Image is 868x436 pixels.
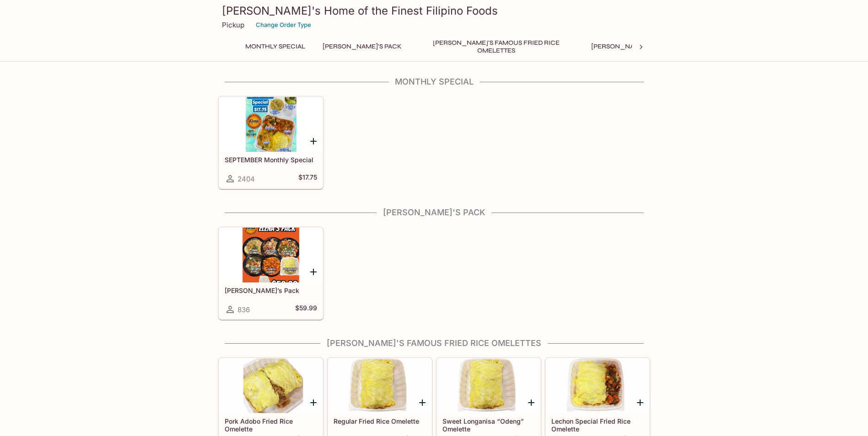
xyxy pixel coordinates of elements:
[546,358,649,413] div: Lechon Special Fried Rice Omelette
[219,228,323,282] div: Elena’s Pack
[225,287,317,294] h5: [PERSON_NAME]’s Pack
[298,173,317,184] h5: $17.75
[551,417,644,432] h5: Lechon Special Fried Rice Omelette
[308,266,319,277] button: Add Elena’s Pack
[414,40,579,53] button: [PERSON_NAME]'s Famous Fried Rice Omelettes
[252,18,315,32] button: Change Order Type
[237,175,255,183] span: 2404
[334,417,426,425] h5: Regular Fried Rice Omelette
[308,397,319,408] button: Add Pork Adobo Fried Rice Omelette
[308,135,319,147] button: Add SEPTEMBER Monthly Special
[222,4,647,18] h3: [PERSON_NAME]'s Home of the Finest Filipino Foods
[635,397,646,408] button: Add Lechon Special Fried Rice Omelette
[219,358,323,413] div: Pork Adobo Fried Rice Omelette
[442,417,535,432] h5: Sweet Longanisa “Odeng” Omelette
[222,21,244,29] p: Pickup
[586,40,703,53] button: [PERSON_NAME]'s Mixed Plates
[225,417,317,432] h5: Pork Adobo Fried Rice Omelette
[417,397,428,408] button: Add Regular Fried Rice Omelette
[219,96,323,189] a: SEPTEMBER Monthly Special2404$17.75
[218,77,650,87] h4: Monthly Special
[328,358,431,413] div: Regular Fried Rice Omelette
[437,358,540,413] div: Sweet Longanisa “Odeng” Omelette
[219,227,323,319] a: [PERSON_NAME]’s Pack836$59.99
[237,305,250,314] span: 836
[225,156,317,164] h5: SEPTEMBER Monthly Special
[218,207,650,218] h4: [PERSON_NAME]'s Pack
[318,40,407,53] button: [PERSON_NAME]'s Pack
[219,97,323,152] div: SEPTEMBER Monthly Special
[295,304,317,315] h5: $59.99
[526,397,537,408] button: Add Sweet Longanisa “Odeng” Omelette
[218,338,650,348] h4: [PERSON_NAME]'s Famous Fried Rice Omelettes
[240,40,310,53] button: Monthly Special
